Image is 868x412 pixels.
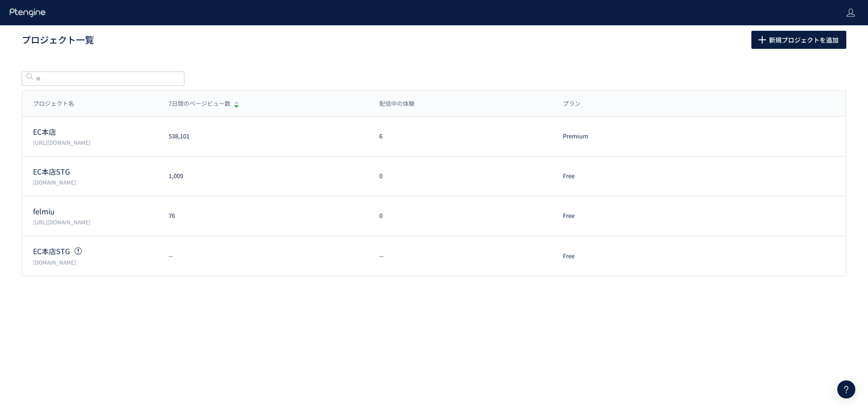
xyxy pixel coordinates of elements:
[379,99,415,108] span: 配信中の体験
[563,99,580,108] span: プラン
[158,212,368,220] div: 76
[33,166,158,177] p: EC本店STG
[368,172,552,180] div: 0
[22,33,731,47] h1: プロジェクト一覧
[552,252,710,260] div: Free
[368,212,552,220] div: 0
[368,132,552,141] div: 6
[368,252,552,260] div: --
[552,212,710,220] div: Free
[769,31,839,49] span: 新規プロジェクトを追加
[552,172,710,180] div: Free
[33,138,158,146] p: https://etvos.com
[552,132,710,141] div: Premium
[33,246,158,256] p: EC本店STG
[158,172,368,180] div: 1,009
[158,132,368,141] div: 538,101
[33,206,158,217] p: felmiu
[33,258,158,266] p: stg.etvos.com
[169,99,231,108] span: 7日間のページビュー数
[158,252,368,260] div: --
[33,218,158,226] p: https://felmiu.com
[33,99,74,108] span: プロジェクト名
[751,31,846,49] button: 新規プロジェクトを追加
[33,178,158,186] p: stg.etvos.com
[33,127,158,137] p: EC本店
